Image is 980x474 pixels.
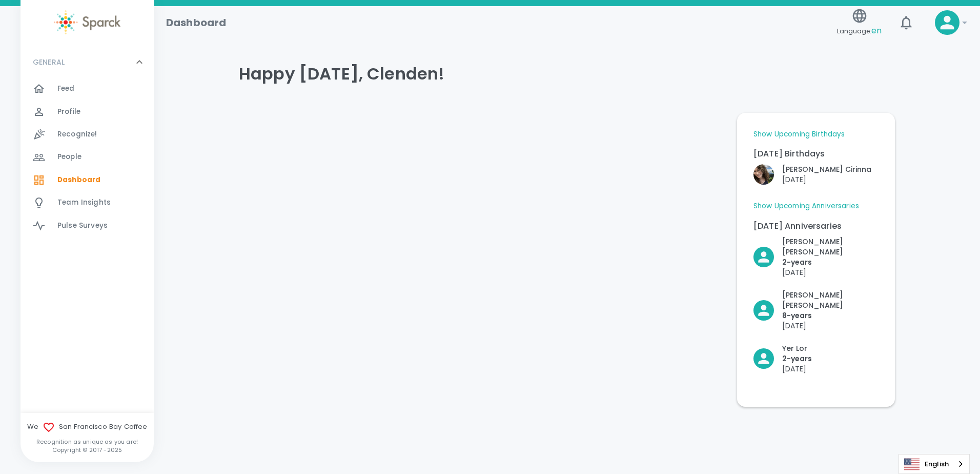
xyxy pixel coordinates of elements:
span: Language: [837,24,882,38]
p: 2- years [782,257,879,267]
a: English [899,455,969,473]
p: 8- years [782,310,879,321]
h4: Happy [DATE], Clenden! [239,64,895,84]
img: Sparck logo [54,10,120,34]
span: People [57,152,81,162]
p: Recognition as unique as you are! [21,438,154,446]
div: GENERAL [21,47,154,77]
p: [DATE] Birthdays [753,148,879,160]
p: [DATE] [782,267,879,278]
span: Team Insights [57,197,111,208]
p: [PERSON_NAME] Cirinna [782,164,871,174]
a: Show Upcoming Anniversaries [753,201,859,211]
div: Click to Recognize! [745,228,879,278]
p: GENERAL [33,57,65,67]
div: Click to Recognize! [745,335,812,374]
a: Sparck logo [21,10,154,34]
span: Dashboard [57,175,100,185]
a: People [21,146,154,168]
a: Recognize! [21,123,154,146]
button: Language:en [833,5,886,41]
button: Click to Recognize! [753,290,879,331]
div: Click to Recognize! [745,282,879,331]
h1: Dashboard [166,14,226,31]
a: Feed [21,77,154,100]
p: [DATE] [782,174,871,185]
button: Click to Recognize! [753,343,812,374]
button: Click to Recognize! [753,236,879,278]
p: [PERSON_NAME] [PERSON_NAME] [782,236,879,257]
p: 2- years [782,353,812,364]
span: Feed [57,84,75,94]
div: Language [899,454,970,474]
div: GENERAL [21,77,154,241]
p: Copyright © 2017 - 2025 [21,446,154,454]
span: Recognize! [57,129,97,140]
p: Yer Lor [782,343,812,353]
aside: Language selected: English [899,454,970,474]
div: Click to Recognize! [745,156,871,185]
a: Show Upcoming Birthdays [753,129,845,140]
a: Dashboard [21,169,154,191]
a: Profile [21,101,154,123]
p: [DATE] [782,364,812,374]
span: We San Francisco Bay Coffee [21,421,154,433]
button: Click to Recognize! [753,164,871,185]
p: [DATE] [782,321,879,331]
span: Pulse Surveys [57,221,108,231]
p: [PERSON_NAME] [PERSON_NAME] [782,290,879,310]
p: [DATE] Anniversaries [753,220,879,232]
a: Pulse Surveys [21,214,154,237]
a: Team Insights [21,191,154,214]
img: Picture of Vashti Cirinna [753,164,774,185]
span: Profile [57,107,80,117]
span: en [871,25,882,36]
